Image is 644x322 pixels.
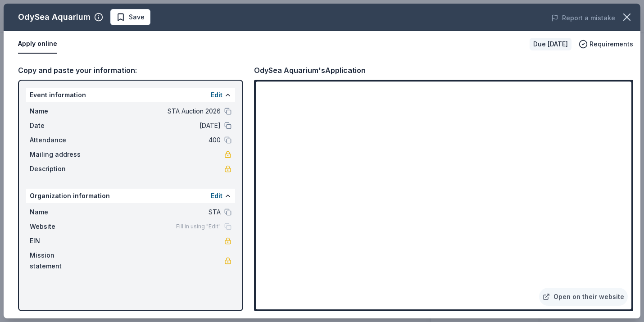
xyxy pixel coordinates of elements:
[129,12,145,23] span: Save
[176,223,221,230] span: Fill in using "Edit"
[18,10,91,24] div: OdySea Aquarium
[30,236,90,246] span: EIN
[254,64,366,76] div: OdySea Aquarium's Application
[539,288,628,306] a: Open on their website
[30,207,90,218] span: Name
[30,120,90,131] span: Date
[211,90,222,100] button: Edit
[551,13,615,23] button: Report a mistake
[90,207,221,218] span: STA
[90,120,221,131] span: [DATE]
[90,135,221,145] span: 400
[18,35,57,54] button: Apply online
[30,163,90,174] span: Description
[110,9,150,25] button: Save
[530,38,571,50] div: Due [DATE]
[18,64,243,76] div: Copy and paste your information:
[211,190,222,201] button: Edit
[590,39,633,50] span: Requirements
[30,250,90,272] span: Mission statement
[90,106,221,117] span: STA Auction 2026
[30,149,90,160] span: Mailing address
[30,135,90,145] span: Attendance
[30,221,90,232] span: Website
[579,39,633,50] button: Requirements
[30,106,90,117] span: Name
[26,189,235,203] div: Organization information
[26,88,235,102] div: Event information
